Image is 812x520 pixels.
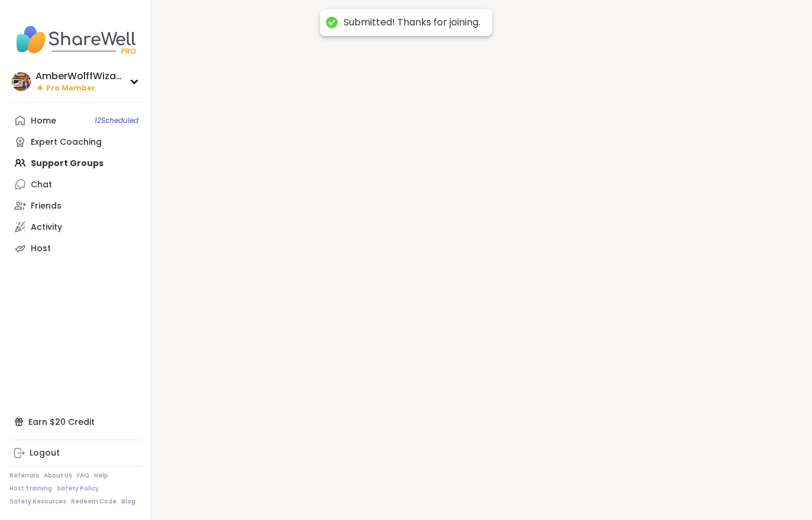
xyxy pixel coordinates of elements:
div: AmberWolffWizard [35,70,124,83]
a: Redeem Code [71,498,117,506]
div: Home [31,115,56,127]
div: Earn $20 Credit [9,411,141,433]
a: Host [9,238,141,259]
a: Safety Resources [9,498,66,506]
a: Blog [121,498,135,506]
a: Activity [9,216,141,238]
a: Friends [9,195,141,216]
div: Friends [31,200,62,212]
a: Chat [9,174,141,195]
div: Expert Coaching [31,136,102,148]
span: 12 Scheduled [95,116,138,125]
a: Expert Coaching [9,131,141,152]
div: Activity [31,222,62,233]
div: Host [31,243,51,255]
a: FAQ [77,472,89,480]
a: Home12Scheduled [9,110,141,131]
div: Logout [30,447,60,459]
img: AmberWolffWizard [12,72,31,91]
a: About Us [44,472,72,480]
div: Submitted! Thanks for joining. [344,17,480,29]
a: Host Training [9,485,52,493]
div: Chat [31,179,52,191]
a: Help [94,472,108,480]
a: Referrals [9,472,39,480]
a: Logout [9,443,141,464]
a: Safety Policy [57,485,99,493]
span: Pro Member [46,83,95,93]
img: ShareWell Nav Logo [9,19,141,60]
